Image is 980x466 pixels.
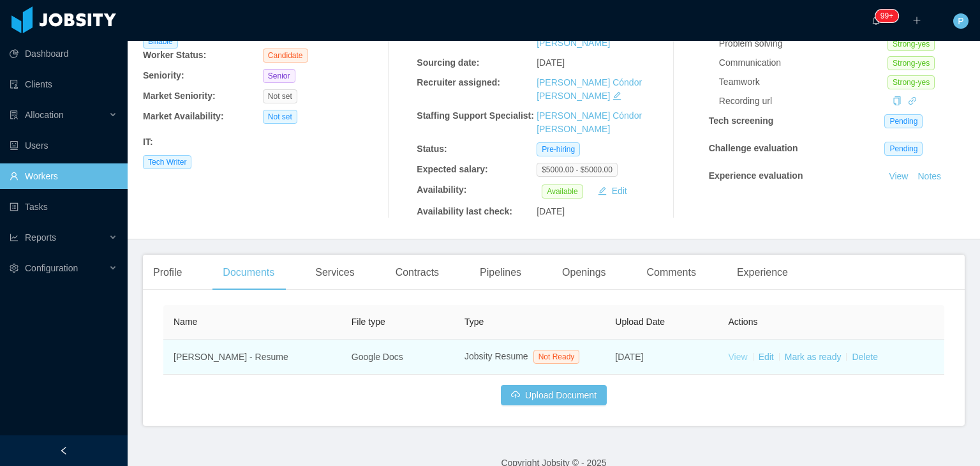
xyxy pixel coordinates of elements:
a: icon: userWorkers [10,163,117,189]
b: IT : [143,137,153,147]
i: icon: link [908,96,917,105]
a: View [884,171,912,181]
span: File type [352,317,385,327]
div: Copy [893,94,902,108]
span: Candidate [263,49,308,63]
a: View [729,352,748,362]
span: Tech Writer [143,155,191,169]
span: Pending [884,114,923,128]
div: Communication [719,56,887,70]
b: Status: [417,144,447,154]
a: icon: profileTasks [10,194,117,220]
strong: Experience evaluation [709,170,803,181]
div: Pipelines [470,255,531,290]
b: Expected salary: [417,164,487,174]
span: Name [174,317,197,327]
a: icon: link [908,96,917,106]
a: [PERSON_NAME] Cóndor [PERSON_NAME] [537,77,642,101]
i: icon: line-chart [10,233,19,242]
b: Seniority: [143,70,184,80]
span: [DATE] [537,206,565,216]
b: Staffing Support Specialist: [417,110,534,121]
a: icon: robotUsers [10,133,117,158]
div: Documents [212,255,285,290]
span: Not Ready [533,350,580,364]
span: Strong-yes [887,56,935,70]
b: Market Seniority: [143,91,216,101]
td: Google Docs [341,340,454,375]
button: icon: editEdit [593,183,632,199]
div: Problem solving [719,37,887,50]
button: icon: cloud-uploadUpload Document [501,385,607,405]
div: Recording url [719,94,887,108]
span: P [958,13,963,29]
a: Delete [852,352,877,362]
div: Services [305,255,364,290]
sup: 1734 [875,10,898,22]
b: Recruiter assigned: [417,77,500,87]
a: Mark as ready [785,352,842,362]
div: Contracts [385,255,449,290]
span: Pending [884,142,923,156]
span: Not set [263,110,297,124]
strong: Tech screening [709,116,774,126]
b: Availability last check: [417,206,512,216]
b: Availability: [417,184,466,195]
b: Worker Status: [143,50,206,60]
i: icon: setting [10,264,19,273]
i: icon: bell [872,16,880,25]
span: Allocation [25,110,64,120]
i: icon: copy [893,96,902,105]
i: icon: edit [612,91,621,100]
a: icon: pie-chartDashboard [10,41,117,66]
span: Billable [143,34,178,49]
span: Type [464,317,484,327]
div: Profile [143,255,192,290]
span: Pre-hiring [537,142,580,156]
span: Strong-yes [887,75,935,89]
span: Not set [263,89,297,103]
td: [PERSON_NAME] - Resume [163,340,341,375]
div: Openings [552,255,616,290]
i: icon: solution [10,110,19,119]
strong: Challenge evaluation [709,143,798,153]
a: icon: auditClients [10,71,117,97]
span: Jobsity Resume [464,351,528,361]
button: Notes [912,199,946,214]
span: $5000.00 - $5000.00 [537,163,618,177]
span: Configuration [25,263,78,273]
a: [PERSON_NAME] Cóndor [PERSON_NAME] [537,110,642,134]
b: Sourcing date: [417,57,479,68]
span: Actions [729,317,758,327]
span: [DATE] [615,352,643,362]
div: Teamwork [719,75,887,89]
span: Reports [25,232,56,243]
span: Senior [263,69,295,83]
button: Notes [912,169,946,184]
i: icon: plus [912,16,921,25]
span: Strong-yes [887,37,935,51]
div: Experience [727,255,798,290]
b: Market Availability: [143,111,224,121]
span: Upload Date [615,317,665,327]
a: Edit [759,352,774,362]
span: [DATE] [537,57,565,68]
div: Comments [637,255,706,290]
